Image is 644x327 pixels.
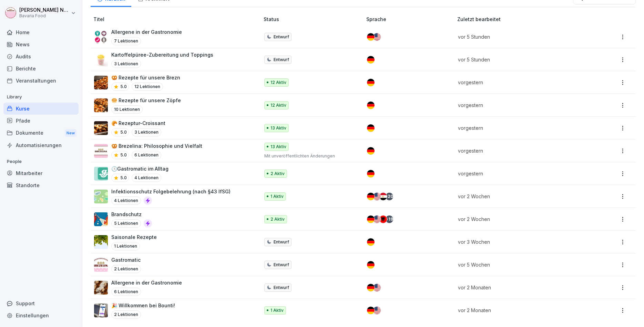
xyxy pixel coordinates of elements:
[111,105,143,114] p: 10 Lektionen
[458,193,582,200] p: vor 2 Wochen
[111,196,141,205] p: 4 Lektionen
[264,153,355,159] p: Mit unveröffentlichten Änderungen
[458,170,582,177] p: vorgestern
[3,156,79,167] p: People
[111,211,152,218] p: Brandschutz
[111,219,141,228] p: 5 Lektionen
[3,75,79,87] div: Veranstaltungen
[94,98,108,112] img: g80a8fc6kexzniuu9it64ulf.png
[3,115,79,127] a: Pfade
[111,256,141,263] p: Gastromatic
[111,119,165,127] p: 🥐 Rezeptur-Croissant
[94,235,108,249] img: hlxsrbkgj8kqt3hz29gin1m1.png
[94,167,108,181] img: zf1diywe2uika4nfqdkmjb3e.png
[270,79,286,86] p: 12 Aktiv
[270,216,285,222] p: 2 Aktiv
[3,50,79,62] a: Audits
[3,26,79,38] div: Home
[274,34,289,40] p: Entwurf
[274,262,289,268] p: Entwurf
[373,307,381,314] img: us.svg
[367,33,375,41] img: de.svg
[386,193,393,200] div: + 20
[94,76,108,89] img: wxm90gn7bi8v0z1otajcw90g.png
[3,127,79,140] div: Dokumente
[111,142,202,150] p: 🥨 Brezelina: Philosophie und Vielfalt
[373,215,381,223] img: us.svg
[373,284,381,291] img: us.svg
[120,152,127,158] p: 5.0
[367,307,375,314] img: de.svg
[458,238,582,246] p: vor 3 Wochen
[94,144,108,158] img: fkzffi32ddptk8ye5fwms4as.png
[367,261,375,269] img: de.svg
[270,125,286,131] p: 13 Aktiv
[111,279,182,286] p: Allergene in der Gastronomie
[111,165,168,172] p: 🕒Gastromatic im Alltag
[270,193,284,200] p: 1 Aktiv
[3,167,79,179] a: Mitarbeiter
[94,190,108,203] img: tgff07aey9ahi6f4hltuk21p.png
[373,33,381,41] img: us.svg
[3,179,79,191] a: Standorte
[94,212,108,226] img: b0iy7e1gfawqjs4nezxuanzk.png
[3,103,79,115] a: Kurse
[94,304,108,317] img: b4eu0mai1tdt6ksd7nlke1so.png
[111,60,141,68] p: 3 Lektionen
[94,281,108,295] img: q9ka5lds5r8z6j6e6z37df34.png
[367,215,375,223] img: de.svg
[3,92,79,103] p: Library
[111,74,180,81] p: 🥨 Rezepte für unsere Brezn
[3,309,79,321] div: Einstellungen
[111,242,140,250] p: 1 Lektionen
[270,102,286,108] p: 12 Aktiv
[65,129,76,137] div: New
[457,16,590,23] p: Zuletzt bearbeitet
[458,79,582,86] p: vorgestern
[111,37,141,45] p: 7 Lektionen
[373,193,381,200] img: us.svg
[458,33,582,40] p: vor 5 Stunden
[274,285,289,291] p: Entwurf
[3,38,79,50] a: News
[111,97,181,104] p: 🥯 Rezepte für unsere Zöpfe
[19,7,70,13] p: [PERSON_NAME] Neurohr
[132,174,161,182] p: 4 Lektionen
[366,16,454,23] p: Sprache
[270,171,285,177] p: 2 Aktiv
[111,51,213,58] p: Kartoffelpüree-Zubereitung und Toppings
[367,193,375,200] img: de.svg
[367,79,375,86] img: de.svg
[111,188,231,195] p: Infektionsschutz Folgebelehrung (nach §43 IfSG)
[270,144,286,150] p: 13 Aktiv
[367,238,375,246] img: de.svg
[274,239,289,245] p: Entwurf
[458,261,582,268] p: vor 5 Wochen
[94,121,108,135] img: uiwnpppfzomfnd70mlw8txee.png
[367,170,375,177] img: de.svg
[120,175,127,181] p: 5.0
[111,288,141,296] p: 6 Lektionen
[3,139,79,151] a: Automatisierungen
[3,62,79,75] a: Berichte
[111,310,141,319] p: 2 Lektionen
[458,124,582,132] p: vorgestern
[386,215,393,223] div: + 19
[367,284,375,291] img: de.svg
[458,102,582,109] p: vorgestern
[274,57,289,63] p: Entwurf
[367,56,375,64] img: de.svg
[367,124,375,132] img: de.svg
[93,16,261,23] p: Titel
[132,83,163,91] p: 12 Lektionen
[458,215,582,223] p: vor 2 Wochen
[379,193,387,200] img: eg.svg
[94,53,108,67] img: ur5kfpj4g1mhuir9rzgpc78h.png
